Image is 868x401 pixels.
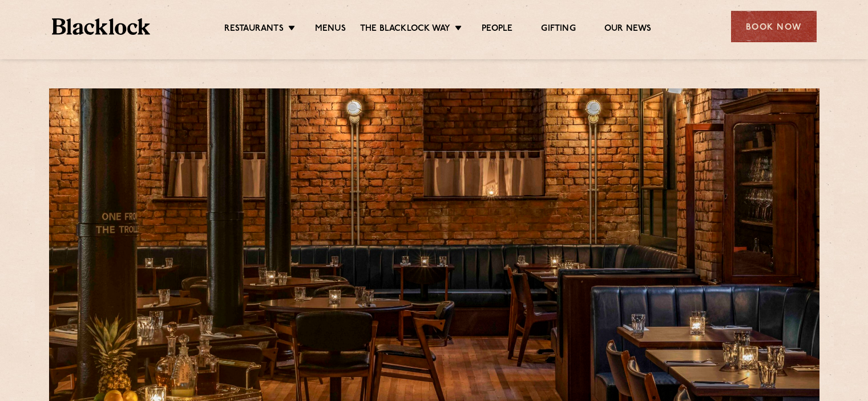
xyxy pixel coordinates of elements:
[482,23,512,36] a: People
[604,23,652,36] a: Our News
[541,23,575,36] a: Gifting
[224,23,284,36] a: Restaurants
[360,23,450,36] a: The Blacklock Way
[315,23,346,36] a: Menus
[731,11,817,42] div: Book Now
[52,18,151,35] img: BL_Textured_Logo-footer-cropped.svg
